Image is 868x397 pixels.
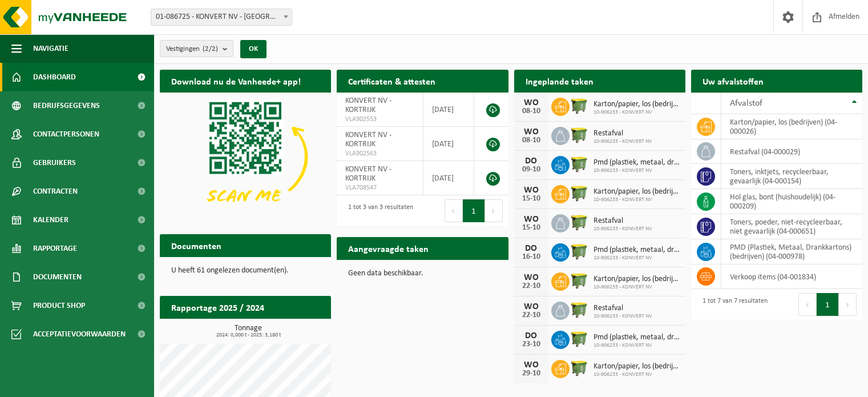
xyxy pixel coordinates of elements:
span: 10-906233 - KONVERT NV [594,313,652,320]
td: [DATE] [423,161,474,195]
div: WO [520,360,543,370]
img: WB-1100-HPE-GN-50 [570,212,589,232]
div: 22-10 [520,311,543,319]
span: Karton/papier, los (bedrijven) [594,187,680,197]
div: WO [520,98,543,107]
span: Kalender [33,206,68,234]
span: Afvalstof [730,99,762,108]
span: Acceptatievoorwaarden [33,320,126,348]
h2: Documenten [160,234,233,256]
img: WB-1100-HPE-GN-50 [570,125,589,145]
span: VLA708547 [345,183,414,193]
span: Karton/papier, los (bedrijven) [594,362,680,371]
span: KONVERT NV - KORTRIJK [345,97,391,114]
img: WB-1100-HPE-GN-50 [570,300,589,319]
div: 23-10 [520,340,543,348]
div: 09-10 [520,166,543,174]
span: 2024: 0,000 t - 2025: 3,180 t [165,332,331,338]
div: DO [520,244,543,253]
button: 1 [463,199,485,222]
a: Bekijk rapportage [246,318,330,341]
img: WB-1100-HPE-GN-50 [570,96,589,115]
td: [DATE] [423,127,474,161]
count: (2/2) [203,45,218,53]
span: VLA902553 [345,115,414,124]
span: 10-906233 - KONVERT NV [594,109,680,116]
span: Karton/papier, los (bedrijven) [594,275,680,284]
button: 1 [817,293,839,316]
span: Pmd (plastiek, metaal, drankkartons) (bedrijven) [594,246,680,255]
span: 10-906233 - KONVERT NV [594,138,652,145]
h2: Ingeplande taken [514,70,605,92]
div: 29-10 [520,370,543,378]
h2: Aangevraagde taken [337,237,440,259]
p: Geen data beschikbaar. [348,270,496,278]
span: 10-906233 - KONVERT NV [594,284,680,291]
button: Previous [445,199,463,222]
img: WB-1100-HPE-GN-50 [570,358,589,378]
span: Rapportage [33,234,77,263]
div: DO [520,331,543,340]
span: Gebruikers [33,149,76,177]
img: WB-1100-HPE-GN-50 [570,271,589,290]
p: U heeft 61 ongelezen document(en). [171,267,320,275]
td: toners, inktjets, recycleerbaar, gevaarlijk (04-000154) [721,164,862,189]
div: 15-10 [520,224,543,232]
div: WO [520,302,543,311]
div: 16-10 [520,253,543,261]
span: Contactpersonen [33,120,99,149]
span: Pmd (plastiek, metaal, drankkartons) (bedrijven) [594,158,680,167]
img: WB-1100-HPE-GN-50 [570,183,589,203]
div: 08-10 [520,107,543,115]
span: 01-086725 - KONVERT NV - KORTRIJK [151,9,292,26]
td: karton/papier, los (bedrijven) (04-000026) [721,114,862,139]
td: toners, poeder, niet-recycleerbaar, niet gevaarlijk (04-000651) [721,214,862,239]
button: Next [485,199,503,222]
span: KONVERT NV - KORTRIJK [345,131,391,149]
td: restafval (04-000029) [721,139,862,164]
td: hol glas, bont (huishoudelijk) (04-000209) [721,189,862,214]
td: [DATE] [423,93,474,127]
h2: Download nu de Vanheede+ app! [160,70,312,92]
span: 10-906233 - KONVERT NV [594,197,680,203]
div: DO [520,157,543,166]
td: PMD (Plastiek, Metaal, Drankkartons) (bedrijven) (04-000978) [721,239,862,264]
img: WB-1100-HPE-GN-50 [570,242,589,261]
div: 15-10 [520,195,543,203]
td: verkoop items (04-001834) [721,264,862,289]
button: Next [839,293,857,316]
span: VLA902563 [345,149,414,158]
span: KONVERT NV - KORTRIJK [345,165,391,183]
span: 10-906233 - KONVERT NV [594,342,680,349]
h2: Uw afvalstoffen [691,70,775,92]
span: Product Shop [33,291,85,320]
h2: Rapportage 2025 / 2024 [160,296,276,318]
span: Vestigingen [166,41,218,58]
h2: Certificaten & attesten [337,70,447,92]
div: WO [520,215,543,224]
div: WO [520,186,543,195]
span: Restafval [594,216,652,226]
button: Vestigingen(2/2) [160,40,233,57]
div: WO [520,127,543,137]
span: Bedrijfsgegevens [33,91,100,120]
div: 1 tot 7 van 7 resultaten [697,292,768,317]
span: 10-906233 - KONVERT NV [594,255,680,262]
span: Pmd (plastiek, metaal, drankkartons) (bedrijven) [594,333,680,342]
span: Documenten [33,263,82,291]
span: 10-906233 - KONVERT NV [594,167,680,174]
span: Dashboard [33,63,76,91]
button: OK [240,40,267,58]
img: Download de VHEPlus App [160,93,331,221]
span: Karton/papier, los (bedrijven) [594,100,680,109]
span: Contracten [33,177,78,206]
span: 10-906233 - KONVERT NV [594,226,652,232]
img: WB-1100-HPE-GN-50 [570,329,589,348]
img: WB-1100-HPE-GN-50 [570,154,589,174]
div: 22-10 [520,282,543,290]
span: 01-086725 - KONVERT NV - KORTRIJK [151,9,292,25]
span: 10-906233 - KONVERT NV [594,371,680,378]
button: Previous [798,293,817,316]
span: Restafval [594,129,652,138]
div: 08-10 [520,137,543,145]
